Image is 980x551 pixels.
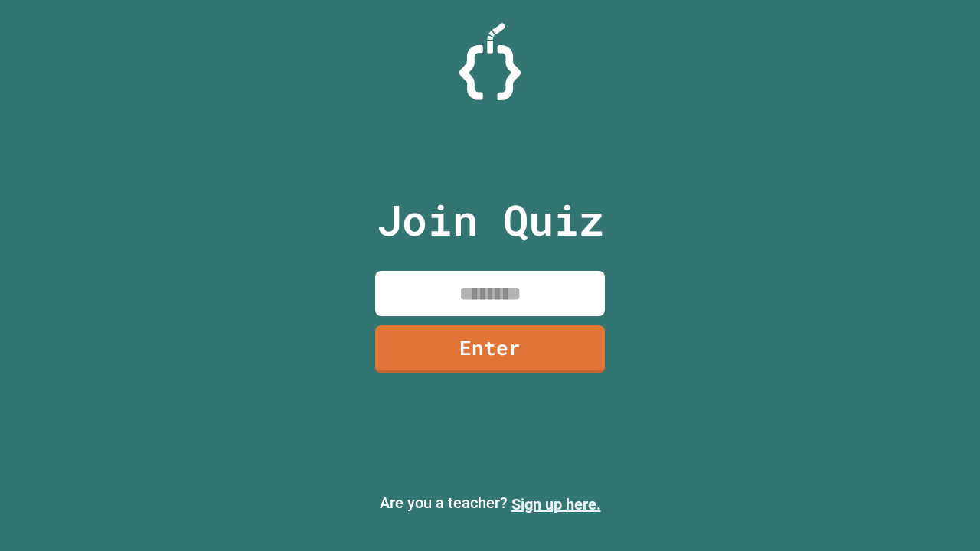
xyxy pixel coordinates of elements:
p: Join Quiz [377,188,604,252]
a: Sign up here. [511,495,601,514]
iframe: chat widget [853,423,965,488]
p: Are you a teacher? [12,491,968,516]
img: Logo.svg [459,23,521,100]
a: Enter [375,325,605,373]
iframe: chat widget [916,490,965,536]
